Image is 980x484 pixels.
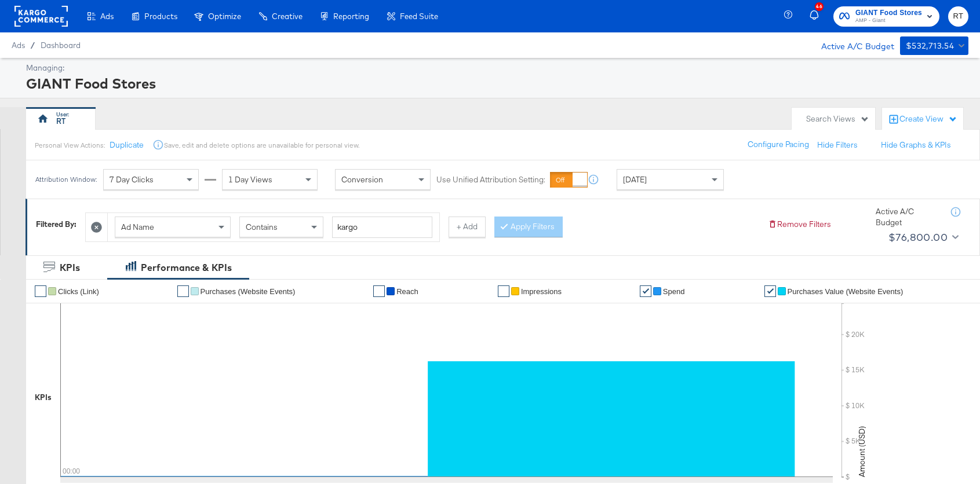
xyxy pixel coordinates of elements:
button: GIANT Food StoresAMP - Giant [833,6,939,27]
span: Ads [100,12,114,21]
span: [DATE] [623,174,647,185]
span: Products [144,12,177,21]
span: 1 Day Views [228,174,272,185]
span: AMP - Giant [855,16,922,25]
a: ✔ [640,285,651,297]
span: Conversion [341,174,383,185]
span: Purchases (Website Events) [201,287,296,296]
a: ✔ [373,285,385,297]
div: GIANT Food Stores [26,74,966,93]
button: $76,800.00 [884,228,961,247]
span: Impressions [521,287,562,296]
button: Hide Filters [817,140,858,151]
a: ✔ [498,285,509,297]
span: RT [953,10,964,23]
div: Managing: [26,63,966,74]
button: Hide Graphs & KPIs [881,140,951,151]
button: RT [948,6,968,27]
div: Performance & KPIs [141,261,232,274]
button: + Add [449,217,486,237]
span: / [25,41,41,50]
div: Filtered By: [36,219,76,230]
div: Save, edit and delete options are unavailable for personal view. [164,141,359,150]
div: $532,713.54 [906,39,954,53]
div: RT [56,116,65,127]
div: Active A/C Budget [876,206,939,228]
button: Duplicate [110,140,144,151]
span: Feed Suite [400,12,438,21]
div: KPIs [35,392,52,403]
span: Spend [663,287,685,296]
a: ✔ [177,285,189,297]
div: KPIs [60,261,80,274]
div: $76,800.00 [888,229,948,246]
a: ✔ [764,285,776,297]
button: Remove Filters [768,219,831,230]
label: Use Unified Attribution Setting: [436,174,545,185]
span: 7 Day Clicks [110,174,154,185]
span: Ad Name [121,222,154,232]
a: ✔ [35,285,46,297]
div: Personal View Actions: [35,141,105,150]
span: Ads [12,41,25,50]
span: Reach [396,287,418,296]
button: Configure Pacing [739,134,817,155]
div: 46 [815,2,824,11]
div: Active A/C Budget [809,36,894,54]
span: Reporting [333,12,369,21]
div: Create View [899,113,957,125]
span: GIANT Food Stores [855,7,922,19]
div: Attribution Window: [35,175,97,184]
text: Amount (USD) [857,426,867,477]
input: Enter a search term [332,217,432,238]
div: Search Views [806,113,869,124]
button: $532,713.54 [900,36,968,55]
span: Optimize [208,12,241,21]
a: Dashboard [41,41,81,50]
button: 46 [808,5,828,28]
span: Clicks (Link) [58,287,99,296]
span: Creative [272,12,303,21]
span: Contains [246,222,278,232]
span: Purchases Value (Website Events) [788,287,904,296]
